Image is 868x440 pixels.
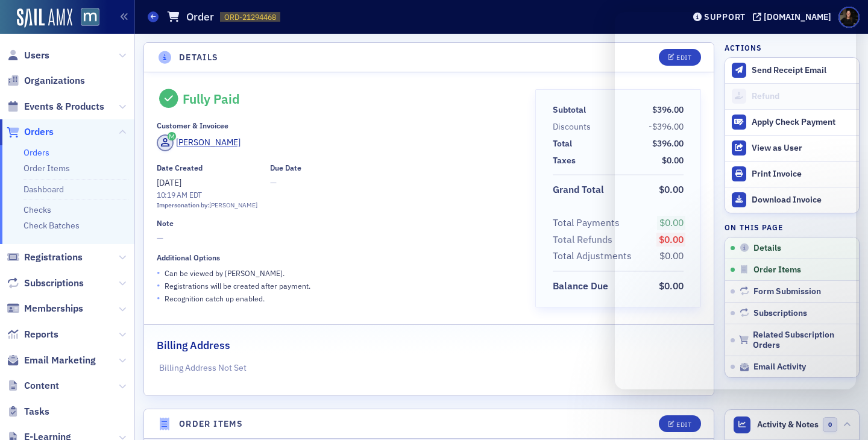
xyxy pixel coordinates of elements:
[24,49,49,62] span: Users
[7,379,59,392] a: Content
[24,163,70,174] a: Order Items
[157,134,241,151] a: [PERSON_NAME]
[757,418,819,431] span: Activity & Notes
[165,268,285,278] p: Can be viewed by [PERSON_NAME] .
[7,277,84,290] a: Subscriptions
[17,8,72,28] img: SailAMX
[553,104,586,116] div: Subtotal
[24,184,64,195] a: Dashboard
[553,279,612,294] span: Balance Due
[183,91,240,107] div: Fully Paid
[179,51,219,64] h4: Details
[553,249,636,263] span: Total Adjustments
[7,125,54,139] a: Orders
[72,8,99,28] a: View Homepage
[157,232,518,245] span: —
[24,125,54,139] span: Orders
[7,302,83,315] a: Memberships
[157,190,187,200] time: 10:19 AM
[553,121,595,133] span: Discounts
[157,163,203,172] div: Date Created
[553,104,590,116] span: Subtotal
[553,121,591,133] div: Discounts
[24,204,51,215] a: Checks
[676,421,691,428] div: Edit
[553,233,617,247] span: Total Refunds
[224,12,276,22] span: ORD-21294468
[24,147,49,158] a: Orders
[157,279,160,292] span: •
[24,220,80,231] a: Check Batches
[553,137,572,150] div: Total
[157,121,228,130] div: Customer & Invoicee
[615,12,856,389] iframe: To enrich screen reader interactions, please activate Accessibility in Grammarly extension settings
[838,7,860,28] span: Profile
[553,154,576,167] div: Taxes
[553,233,612,247] div: Total Refunds
[157,219,174,228] div: Note
[7,328,58,341] a: Reports
[553,154,580,167] span: Taxes
[157,177,181,188] span: [DATE]
[553,183,604,197] div: Grand Total
[24,100,104,113] span: Events & Products
[24,251,83,264] span: Registrations
[553,137,576,150] span: Total
[157,253,220,262] div: Additional Options
[7,100,104,113] a: Events & Products
[704,11,746,22] div: Support
[7,74,85,87] a: Organizations
[165,280,310,291] p: Registrations will be created after payment.
[157,201,209,209] span: Impersonation by:
[7,49,49,62] a: Users
[553,279,608,294] div: Balance Due
[659,415,700,432] button: Edit
[764,11,831,22] div: [DOMAIN_NAME]
[157,266,160,279] span: •
[209,201,257,210] div: [PERSON_NAME]
[7,354,96,367] a: Email Marketing
[823,417,838,432] span: 0
[24,74,85,87] span: Organizations
[176,136,241,149] div: [PERSON_NAME]
[165,293,265,304] p: Recognition catch up enabled.
[24,328,58,341] span: Reports
[186,10,214,24] h1: Order
[187,190,203,200] span: EDT
[157,292,160,304] span: •
[159,362,699,374] p: Billing Address Not Set
[270,163,301,172] div: Due Date
[179,418,243,430] h4: Order Items
[7,251,83,264] a: Registrations
[24,302,83,315] span: Memberships
[24,405,49,418] span: Tasks
[553,183,608,197] span: Grand Total
[24,277,84,290] span: Subscriptions
[7,405,49,418] a: Tasks
[553,216,620,230] div: Total Payments
[81,8,99,27] img: SailAMX
[553,249,632,263] div: Total Adjustments
[24,379,59,392] span: Content
[827,399,856,428] iframe: Intercom live chat
[270,177,301,189] span: —
[24,354,96,367] span: Email Marketing
[553,216,624,230] span: Total Payments
[157,338,230,353] h2: Billing Address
